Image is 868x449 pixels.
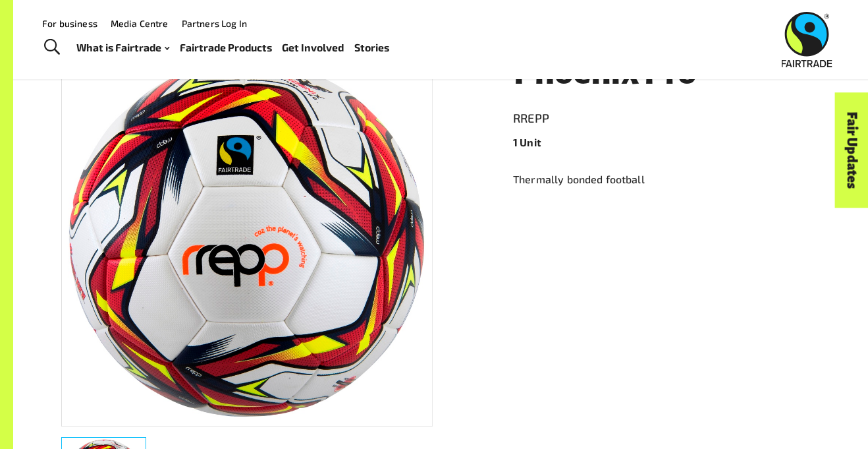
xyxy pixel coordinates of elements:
[513,135,820,150] p: 1 Unit
[111,18,169,29] a: Media Centre
[513,171,820,187] p: Thermally bonded football
[36,31,68,64] a: Toggle Search
[76,38,169,57] a: What is Fairtrade
[182,18,247,29] a: Partners Log In
[513,108,820,129] a: RREPP
[180,38,272,57] a: Fairtrade Products
[782,12,832,67] img: Fairtrade Australia New Zealand logo
[354,38,389,57] a: Stories
[282,38,344,57] a: Get Involved
[42,18,97,29] a: For business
